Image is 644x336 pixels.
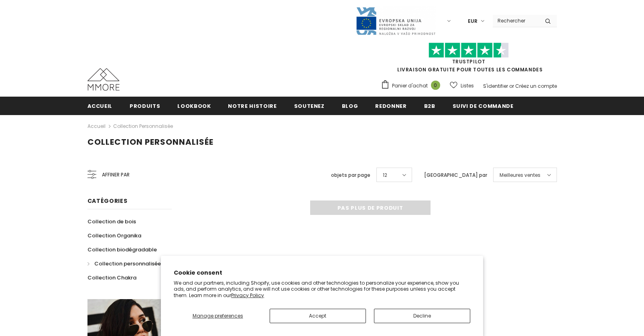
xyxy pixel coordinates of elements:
[500,171,540,179] span: Meilleures ventes
[87,229,141,243] a: Collection Organika
[87,121,106,131] a: Accueil
[94,260,161,267] span: Collection personnalisée
[381,80,444,92] a: Panier d'achat 0
[509,83,514,89] span: or
[177,97,211,115] a: Lookbook
[228,102,276,110] span: Notre histoire
[130,97,160,115] a: Produits
[331,171,370,179] label: objets par page
[87,102,113,110] span: Accueil
[87,257,161,271] a: Collection personnalisée
[87,274,136,281] span: Collection Chakra
[130,102,160,110] span: Produits
[424,97,435,115] a: B2B
[392,82,428,90] span: Panier d'achat
[177,102,211,110] span: Lookbook
[174,280,470,299] p: We and our partners, including Shopify, use cookies and other technologies to personalize your ex...
[468,17,477,25] span: EUR
[453,97,514,115] a: Suivi de commande
[431,81,440,90] span: 0
[193,312,243,319] span: Manage preferences
[483,83,508,89] a: S'identifier
[424,102,435,110] span: B2B
[429,43,509,58] img: Faites confiance aux étoiles pilotes
[381,46,557,73] span: LIVRAISON GRATUITE POUR TOUTES LES COMMANDES
[87,271,136,285] a: Collection Chakra
[87,246,157,253] span: Collection biodégradable
[228,97,276,115] a: Notre histoire
[87,136,213,148] span: Collection personnalisée
[375,102,406,110] span: Redonner
[87,243,157,257] a: Collection biodégradable
[87,97,113,115] a: Accueil
[461,82,474,90] span: Listes
[270,309,366,323] button: Accept
[356,6,436,36] img: Javni Razpis
[342,97,358,115] a: Blog
[174,309,262,323] button: Manage preferences
[452,58,486,65] a: TrustPilot
[113,123,173,130] a: Collection personnalisée
[102,170,130,179] span: Affiner par
[493,15,539,26] input: Search Site
[450,79,474,93] a: Listes
[342,102,358,110] span: Blog
[87,215,136,229] a: Collection de bois
[375,97,406,115] a: Redonner
[231,292,264,299] a: Privacy Policy
[356,17,436,24] a: Javni Razpis
[87,197,128,205] span: Catégories
[294,102,325,110] span: soutenez
[515,83,557,89] a: Créez un compte
[87,218,136,225] span: Collection de bois
[294,97,325,115] a: soutenez
[87,232,141,239] span: Collection Organika
[374,309,470,323] button: Decline
[424,171,487,179] label: [GEOGRAPHIC_DATA] par
[87,68,120,91] img: Cas MMORE
[174,269,470,277] h2: Cookie consent
[453,102,514,110] span: Suivi de commande
[383,171,387,179] span: 12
